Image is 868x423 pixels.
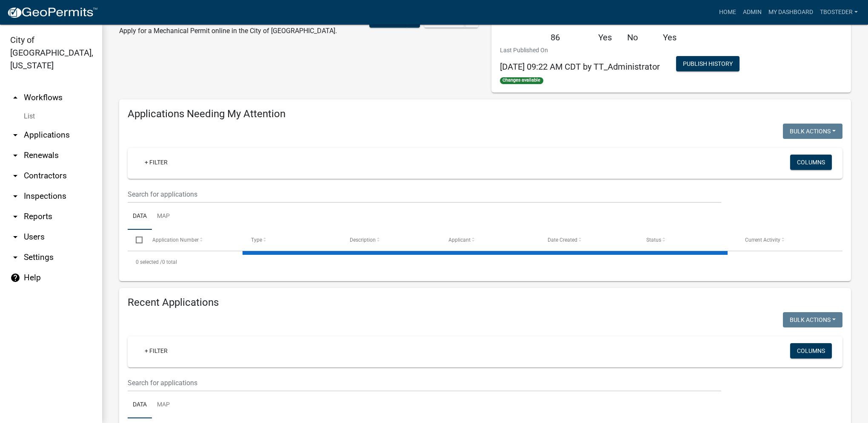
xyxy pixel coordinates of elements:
[790,155,832,170] button: Columns
[10,171,20,181] i: arrow_drop_down
[10,232,20,242] i: arrow_drop_down
[152,237,199,243] span: Application Number
[500,62,660,72] span: [DATE] 09:22 AM CDT by TT_Administrator
[500,46,660,55] p: Last Published On
[243,230,342,250] datatable-header-cell: Type
[539,230,638,250] datatable-header-cell: Date Created
[765,4,817,20] a: My Dashboard
[152,203,175,230] a: Map
[500,77,543,84] span: Changes available
[440,230,539,250] datatable-header-cell: Applicant
[783,312,842,327] button: Bulk Actions
[790,343,832,358] button: Columns
[783,124,842,139] button: Bulk Actions
[251,237,262,243] span: Type
[548,237,577,243] span: Date Created
[10,191,20,201] i: arrow_drop_down
[716,4,740,20] a: Home
[138,343,174,358] a: + Filter
[128,392,152,419] a: Data
[745,237,780,243] span: Current Activity
[663,32,684,42] h5: Yes
[128,251,842,273] div: 0 total
[152,392,175,419] a: Map
[138,155,174,170] a: + Filter
[128,296,842,309] h4: Recent Applications
[128,203,152,230] a: Data
[10,273,20,283] i: help
[598,32,614,42] h5: Yes
[10,252,20,262] i: arrow_drop_down
[740,4,765,20] a: Admin
[551,32,585,42] h5: 86
[128,230,144,250] datatable-header-cell: Select
[128,186,721,203] input: Search for applications
[627,32,650,42] h5: No
[10,150,20,161] i: arrow_drop_down
[350,237,376,243] span: Description
[676,61,740,68] wm-modal-confirm: Workflow Publish History
[144,230,243,250] datatable-header-cell: Application Number
[128,108,842,120] h4: Applications Needing My Attention
[342,230,440,250] datatable-header-cell: Description
[817,4,861,20] a: tbosteder
[10,130,20,140] i: arrow_drop_down
[136,259,162,265] span: 0 selected /
[646,237,661,243] span: Status
[119,26,337,36] p: Apply for a Mechanical Permit online in the City of [GEOGRAPHIC_DATA].
[10,211,20,222] i: arrow_drop_down
[638,230,737,250] datatable-header-cell: Status
[10,93,20,103] i: arrow_drop_up
[737,230,836,250] datatable-header-cell: Current Activity
[676,56,740,71] button: Publish History
[128,374,721,392] input: Search for applications
[448,237,471,243] span: Applicant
